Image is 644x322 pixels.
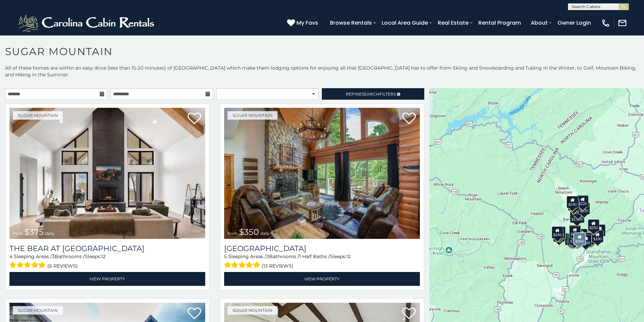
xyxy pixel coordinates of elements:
div: $175 [569,233,580,245]
span: daily [260,231,270,236]
a: Owner Login [554,17,594,29]
img: White-1-2.png [17,13,157,33]
h3: The Bear At Sugar Mountain [9,244,205,253]
span: daily [45,231,54,236]
div: $240 [552,226,563,239]
div: $350 [574,232,586,245]
div: Sleeping Areas / Bathrooms / Sleeps: [9,253,205,270]
a: The Bear At Sugar Mountain from $375 daily [9,108,205,239]
a: View Property [9,272,205,286]
div: $190 [569,225,580,237]
span: 12 [346,253,351,259]
span: 12 [101,253,105,259]
img: phone-regular-white.png [601,18,611,28]
div: $190 [592,230,603,243]
a: RefineSearchFilters [322,88,424,100]
div: $125 [578,202,590,215]
a: Add to favorites [402,307,416,321]
a: About [527,17,551,29]
a: My Favs [287,19,320,27]
a: Sugar Mountain [228,306,278,315]
a: Sugar Mountain [228,111,278,120]
span: 1 Half Baths / [299,253,330,259]
a: Grouse Moor Lodge from $350 daily [224,108,420,239]
span: $375 [24,227,44,237]
div: $225 [577,195,589,207]
span: (13 reviews) [262,262,293,270]
div: $240 [567,196,578,208]
a: Browse Rentals [327,17,375,29]
span: 3 [52,253,55,259]
img: mail-regular-white.png [618,18,627,28]
span: 3 [266,253,269,259]
a: The Bear At [GEOGRAPHIC_DATA] [9,244,205,253]
span: Refine Filters [346,92,396,97]
div: $155 [594,224,605,237]
span: 4 [9,253,13,259]
div: $155 [568,233,579,246]
a: Local Area Guide [378,17,431,29]
h3: Grouse Moor Lodge [224,244,420,253]
img: Grouse Moor Lodge [224,108,420,239]
div: $195 [583,232,595,245]
div: $250 [588,219,599,231]
span: Search [362,92,379,97]
a: Sugar Mountain [13,111,63,120]
div: $300 [569,226,581,238]
span: (6 reviews) [47,262,78,270]
span: from [228,231,238,236]
a: Add to favorites [402,112,416,126]
span: My Favs [296,19,318,27]
a: View Property [224,272,420,286]
a: Rental Program [475,17,524,29]
span: from [13,231,23,236]
div: Sleeping Areas / Bathrooms / Sleeps: [224,253,420,270]
span: 5 [224,253,227,259]
div: $500 [580,234,592,247]
a: Sugar Mountain [13,306,63,315]
img: The Bear At Sugar Mountain [9,108,205,239]
a: Real Estate [434,17,472,29]
a: [GEOGRAPHIC_DATA] [224,244,420,253]
div: $200 [576,229,588,241]
a: Add to favorites [188,307,201,321]
a: Add to favorites [188,112,201,126]
span: $350 [239,227,259,237]
div: $1,095 [570,211,585,223]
